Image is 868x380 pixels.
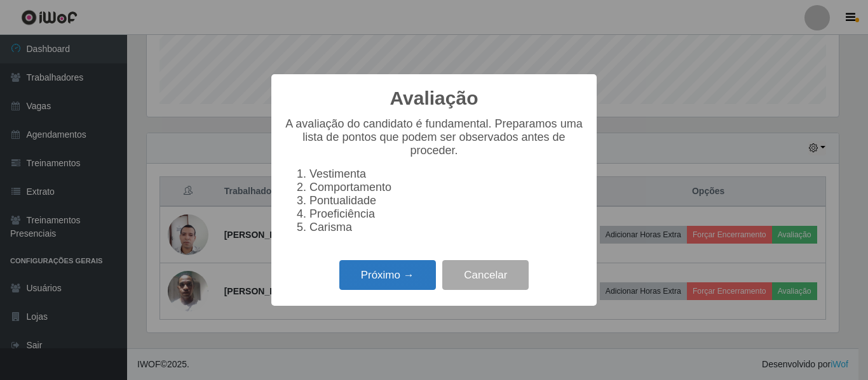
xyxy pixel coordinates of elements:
[309,194,584,207] li: Pontualidade
[309,207,584,221] li: Proeficiência
[339,260,436,290] button: Próximo →
[309,167,584,181] li: Vestimenta
[309,221,584,234] li: Carisma
[442,260,529,290] button: Cancelar
[284,117,584,157] p: A avaliação do candidato é fundamental. Preparamos uma lista de pontos que podem ser observados a...
[309,181,584,194] li: Comportamento
[390,87,478,110] h2: Avaliação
